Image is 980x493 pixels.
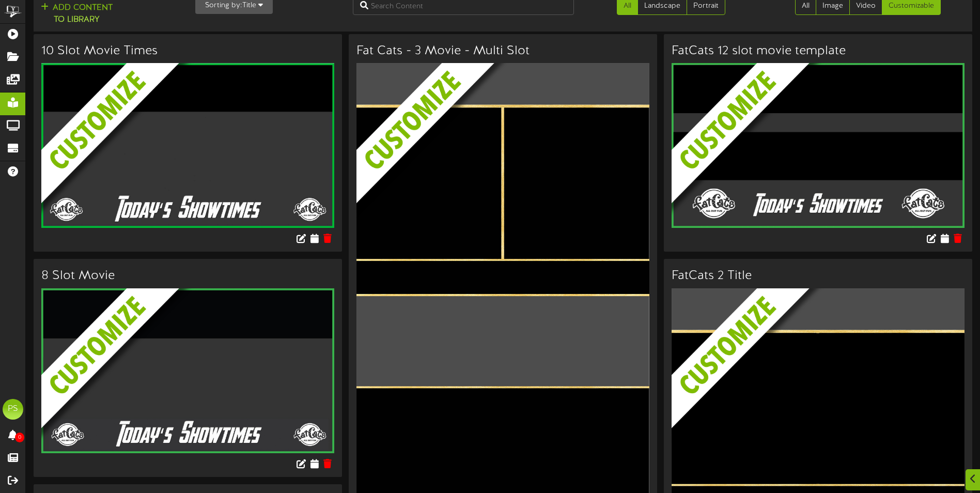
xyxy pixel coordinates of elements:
[356,63,665,268] img: customize_overlay-33eb2c126fd3cb1579feece5bc878b72.png
[3,399,23,420] div: PS
[41,63,350,268] img: customize_overlay-33eb2c126fd3cb1579feece5bc878b72.png
[356,44,649,58] h3: Fat Cats - 3 Movie - Multi Slot
[38,2,116,26] button: Add Contentto Library
[672,269,965,283] h3: FatCats 2 Title
[41,44,334,58] h3: 10 Slot Movie Times
[15,433,24,442] span: 0
[672,63,980,268] img: customize_overlay-33eb2c126fd3cb1579feece5bc878b72.png
[41,269,334,283] h3: 8 Slot Movie
[672,44,965,58] h3: FatCats 12 slot movie template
